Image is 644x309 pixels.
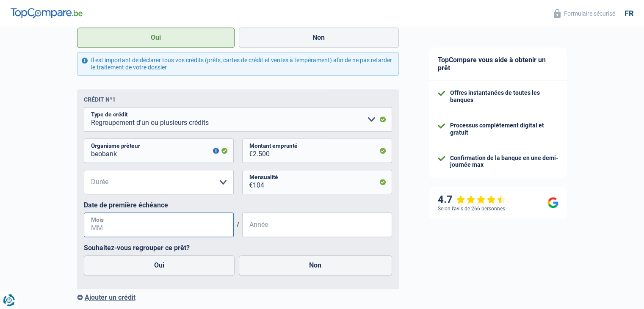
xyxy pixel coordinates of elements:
[77,293,399,301] div: Ajouter un crédit
[450,154,558,169] div: Confirmation de la banque en une demi-journée max
[429,47,567,81] div: TopCompare vous aide à obtenir un prêt
[84,255,235,276] label: Oui
[84,96,116,103] div: Crédit nº1
[242,138,253,163] span: €
[77,28,235,48] label: Oui
[239,28,399,48] label: Non
[450,122,558,136] div: Processus complètement digital et gratuit
[234,221,242,229] span: /
[11,8,83,18] img: TopCompare Logo
[84,201,392,209] label: Date de première échéance
[242,212,392,237] input: AAAA
[438,206,505,212] div: Selon l’avis de 266 personnes
[438,193,506,206] div: 4.7
[549,6,620,20] button: Formulaire sécurisé
[625,9,633,18] div: fr
[242,170,253,194] span: €
[450,89,558,104] div: Offres instantanées de toutes les banques
[77,52,399,76] div: Il est important de déclarer tous vos crédits (prêts, cartes de crédit et ventes à tempérament) a...
[239,255,392,276] label: Non
[84,244,392,252] label: Souhaitez-vous regrouper ce prêt?
[84,212,234,237] input: MM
